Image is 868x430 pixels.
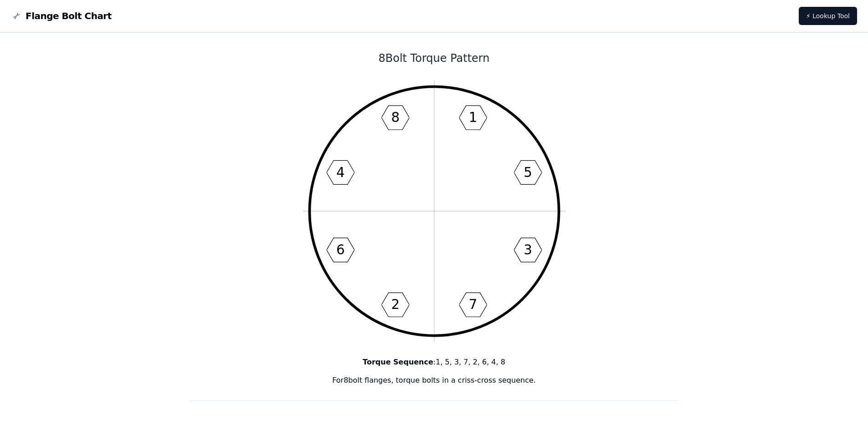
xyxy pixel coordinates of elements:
text: 3 [524,242,532,258]
span: Flange Bolt Chart [26,10,112,22]
p: : 1, 5, 3, 7, 2, 6, 4, 8 [190,357,679,368]
a: Flange Bolt Chart LogoFlange Bolt Chart [11,10,112,22]
text: 8 [391,110,400,125]
p: For 8 bolt flanges, torque bolts in a criss-cross sequence. [190,375,679,386]
img: Flange Bolt Chart Logo [11,10,22,21]
text: 1 [468,110,477,125]
text: 6 [336,242,345,258]
h1: 8 Bolt Torque Pattern [190,51,679,66]
text: 4 [336,165,345,180]
b: Torque Sequence [363,358,433,366]
text: 5 [524,165,532,180]
text: 2 [391,297,400,312]
text: 7 [468,297,477,312]
a: ⚡ Lookup Tool [799,7,857,25]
